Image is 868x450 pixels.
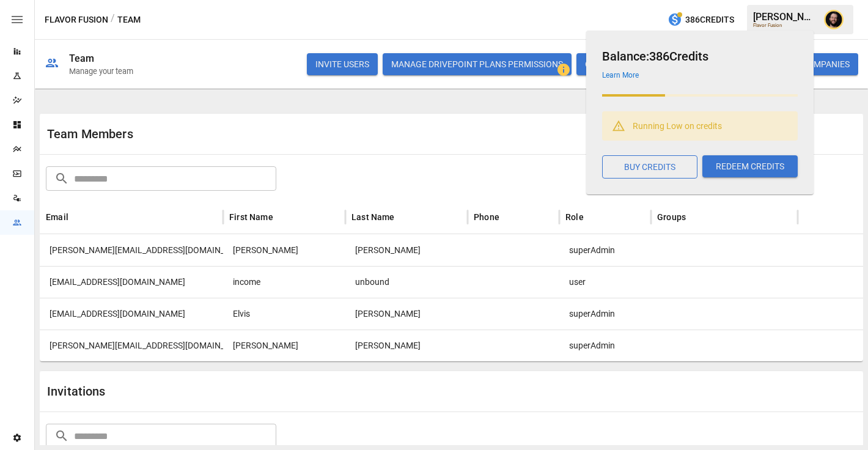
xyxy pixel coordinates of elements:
button: Sort [585,208,602,226]
button: INVITE USERS [307,53,378,75]
div: elvis@bainbridgegrowth.com [40,298,223,330]
button: Sort [687,208,704,226]
h6: Balance: 386 Credits [602,46,798,66]
button: Manage Drivepoint Plans Permissions [383,53,572,75]
div: Team [69,53,95,64]
button: Flavor Fusion [45,12,108,28]
button: Sort [70,208,87,226]
div: Groups [657,212,686,222]
div: Jacobson [345,234,468,266]
div: Role [565,212,584,222]
div: Dustin [223,234,345,266]
button: Sort [501,208,518,226]
div: Invitations [47,384,452,399]
div: incomeunboundprogram@gmail.com [40,266,223,298]
div: Flavor Fusion [753,23,817,28]
button: Ciaran Nugent [817,2,851,37]
div: superAdmin [559,298,651,330]
div: Phone [474,212,499,222]
div: Email [46,212,68,222]
div: / [111,12,115,28]
div: Elvis [223,298,345,330]
button: BUY CREDITS [602,155,697,179]
img: Ciaran Nugent [824,10,844,29]
div: income [223,266,345,298]
p: Running Low on credits [633,120,722,132]
div: dustin@bainbridgegrowth.com [40,234,223,266]
button: REDEEM CREDITS [702,155,798,177]
button: CREATE COMPANY [576,53,666,75]
div: user [559,266,651,298]
button: Sort [274,208,292,226]
div: [PERSON_NAME] [753,11,817,23]
div: Manage your team [69,67,133,76]
button: Sort [396,208,413,226]
button: 386Credits [663,9,739,31]
div: Team Members [47,127,452,141]
div: cory@bainbridgegrowth.com [40,330,223,361]
div: Last Name [351,212,395,222]
div: Hoxha [345,298,468,330]
div: superAdmin [559,234,651,266]
div: superAdmin [559,330,651,361]
div: First Name [229,212,273,222]
a: Learn More [602,71,639,79]
span: 386 Credits [685,12,734,28]
div: Bogan [345,330,468,361]
div: Cory [223,330,345,361]
div: unbound [345,266,468,298]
